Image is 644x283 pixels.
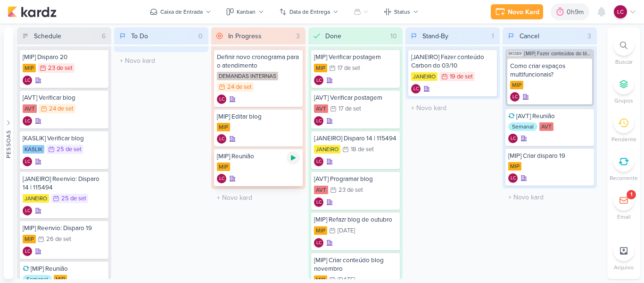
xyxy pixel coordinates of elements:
div: 10 [387,31,401,41]
div: Semanal [508,122,537,131]
div: Laís Costa [411,84,421,94]
div: 17 de set [338,65,360,71]
div: JANEIRO [23,194,49,203]
button: Pessoas [4,27,13,279]
div: MIP [23,235,36,243]
div: MIP [510,81,523,89]
div: Laís Costa [217,94,226,104]
div: MIP [217,163,230,171]
div: [MIP] Verificar postagem [314,53,397,61]
div: Como criar espaços multifuncionais? [510,62,589,79]
p: LC [511,176,516,181]
div: 1 [630,191,632,198]
div: [JANEIRO] Disparo 14 | 115494 [314,134,397,143]
div: [MIP] Reunião [23,265,106,273]
p: LC [316,200,322,205]
div: [MIP] Criar disparo 19 [508,152,591,160]
div: Criador(a): Laís Costa [23,157,32,166]
span: SK1369 [507,51,522,56]
div: MIP [508,162,521,171]
div: [MIP] Disparo 20 [23,53,106,61]
div: Criador(a): Laís Costa [23,116,32,126]
div: KASLIK [23,145,44,154]
p: LC [511,137,516,141]
div: Laís Costa [217,134,226,144]
p: LC [219,97,224,102]
div: 25 de set [57,146,82,153]
p: Email [617,213,631,221]
div: 26 de set [46,236,71,242]
div: Criador(a): Laís Costa [217,134,226,144]
div: 0h9m [567,7,586,17]
div: Criador(a): Laís Costa [411,84,421,94]
div: Criador(a): Laís Costa [23,206,32,215]
p: Recorrente [610,174,638,182]
div: AVT [23,104,37,113]
p: LC [25,119,30,124]
div: 23 de set [339,187,363,193]
div: AVT [314,186,328,194]
div: Criador(a): Laís Costa [314,238,323,248]
input: + Novo kard [213,191,304,205]
div: Criador(a): Laís Costa [23,247,32,256]
img: kardz.app [8,6,57,17]
p: LC [219,177,224,181]
div: Laís Costa [614,5,627,18]
div: [AVT] Verificar blog [23,94,106,102]
p: LC [25,78,30,83]
div: MIP [314,226,327,235]
div: Laís Costa [314,238,323,248]
p: LC [25,249,30,254]
div: [JANEIRO] Fazer conteúdo Carbon do 03/10 [411,53,494,70]
div: [AVT] Verificar postagem [314,94,397,102]
div: [JANEIRO] Reenvio: Disparo 14 | 115494 [23,175,106,192]
p: LC [25,209,30,214]
span: [MIP] Fazer conteúdos do blog de MIP (Setembro e Outubro) [524,51,592,56]
p: Arquivo [614,263,634,272]
div: MIP [217,123,230,131]
div: Laís Costa [510,92,520,102]
p: LC [316,78,322,83]
p: Pendente [611,135,636,144]
div: 0 [195,31,206,41]
input: + Novo kard [504,190,595,204]
div: Laís Costa [508,173,518,183]
p: LC [25,160,30,164]
div: 19 de set [450,74,473,80]
div: Laís Costa [23,206,32,215]
li: Ctrl + F [607,35,640,66]
p: LC [316,241,322,246]
div: [DATE] [338,277,355,283]
div: 24 de set [49,106,74,112]
div: Criador(a): Laís Costa [510,92,520,102]
div: Criador(a): Laís Costa [217,94,226,104]
p: LC [219,137,224,142]
div: MIP [314,64,327,72]
div: Laís Costa [508,134,518,143]
div: Definir novo cronograma para o atendimento [217,53,300,70]
div: Laís Costa [314,116,323,126]
div: 17 de set [339,106,361,112]
div: 24 de set [227,84,252,90]
div: Criador(a): Laís Costa [314,76,323,85]
div: 6 [98,31,109,41]
input: + Novo kard [407,101,498,115]
div: [KASLIK] Verificar blog [23,134,106,143]
div: [MIP] Criar conteúdo blog novembro [314,256,397,273]
div: Criador(a): Laís Costa [314,157,323,166]
div: [DATE] [338,228,355,234]
div: [AVT] Programar blog [314,175,397,183]
div: MIP [23,64,36,72]
div: 3 [584,31,595,41]
div: 23 de set [48,65,73,71]
div: Criador(a): Laís Costa [508,173,518,183]
p: LC [512,95,518,100]
div: Ligar relógio [287,151,300,164]
div: Novo Kard [508,7,539,17]
div: 3 [292,31,304,41]
div: 1 [488,31,498,41]
p: LC [316,160,322,164]
div: DEMANDAS INTERNAS [217,72,278,80]
div: Laís Costa [217,174,226,183]
div: [MIP] Editar blog [217,112,300,121]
